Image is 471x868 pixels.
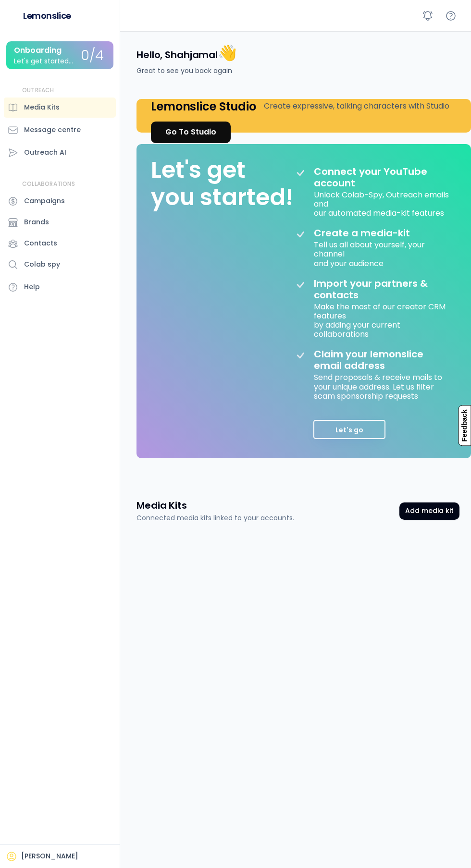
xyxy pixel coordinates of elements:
[24,259,60,269] div: Colab spy
[151,122,231,143] a: Go To Studio
[264,100,449,112] div: Create expressive, talking characters with Studio
[136,513,294,523] div: Connected media kits linked to your accounts.
[22,180,75,188] div: COLLABORATIONS
[314,166,449,189] div: Connect your YouTube account
[23,10,71,22] div: Lemonslice
[24,282,40,292] div: Help
[24,196,65,206] div: Campaigns
[314,348,449,371] div: Claim your lemonslice email address
[314,239,449,268] div: Tell us all about yourself, your channel and your audience
[344,535,431,621] img: yH5BAEAAAAALAAAAAABAAEAAAIBRAA7
[344,535,431,621] div: Start here
[314,301,449,339] div: Make the most of our creator CRM features by adding your current collaborations
[24,217,49,227] div: Brands
[136,43,237,63] h4: Hello, Shahjamal
[81,49,104,63] div: 0/4
[24,125,81,135] div: Message centre
[314,227,434,239] div: Create a media-kit
[14,58,73,65] div: Let's get started...
[165,126,216,138] div: Go To Studio
[136,66,232,76] div: Great to see you back again
[313,420,385,439] button: Let's go
[22,86,54,95] div: OUTREACH
[24,147,66,158] div: Outreach AI
[218,42,237,63] font: 👋
[21,852,78,861] div: [PERSON_NAME]
[151,156,293,211] div: Let's get you started!
[136,499,187,512] h3: Media Kits
[24,238,57,248] div: Contacts
[24,102,60,112] div: Media Kits
[8,10,19,21] img: Lemonslice
[314,371,449,401] div: Send proposals & receive mails to your unique address. Let us filter scam sponsorship requests
[14,46,62,55] div: Onboarding
[399,502,459,520] button: Add media kit
[314,189,449,218] div: Unlock Colab-Spy, Outreach emails and our automated media-kit features
[314,278,449,301] div: Import your partners & contacts
[151,99,256,114] h4: Lemonslice Studio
